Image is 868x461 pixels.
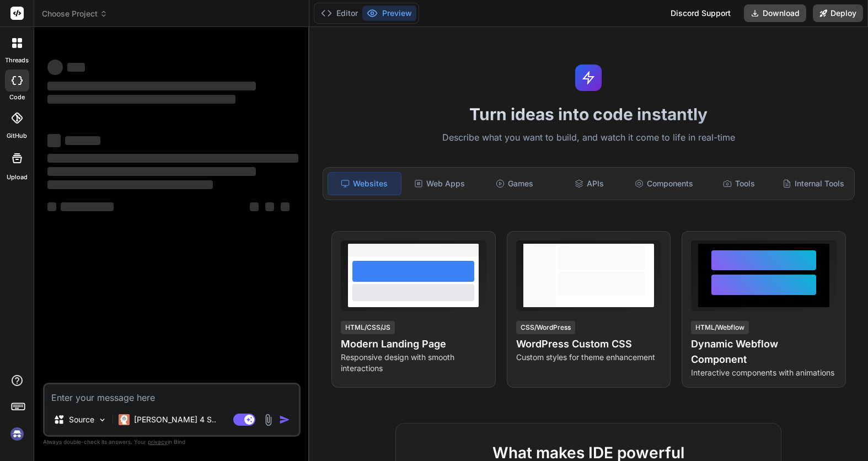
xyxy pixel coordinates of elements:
[43,437,301,447] p: Always double-check its answers. Your in Bind
[7,131,27,141] label: GitHub
[7,173,28,182] label: Upload
[691,367,837,378] p: Interactive components with animations
[813,4,863,22] button: Deploy
[691,336,837,367] h4: Dynamic Webflow Component
[341,336,486,352] h4: Modern Landing Page
[67,63,85,72] span: ‌
[553,172,626,195] div: APIs
[265,202,274,211] span: ‌
[65,136,100,145] span: ‌
[69,414,94,425] p: Source
[404,172,476,195] div: Web Apps
[341,352,486,374] p: Responsive design with smooth interactions
[516,321,575,334] div: CSS/WordPress
[478,172,551,195] div: Games
[316,131,861,145] p: Describe what you want to build, and watch it come to life in real-time
[250,202,259,211] span: ‌
[328,172,401,195] div: Websites
[98,415,107,425] img: Pick Models
[664,4,737,22] div: Discord Support
[119,414,130,425] img: Claude 4 Sonnet
[47,202,56,211] span: ‌
[316,104,861,124] h1: Turn ideas into code instantly
[362,6,416,21] button: Preview
[5,56,29,65] label: threads
[148,438,168,445] span: privacy
[47,95,235,104] span: ‌
[9,93,25,102] label: code
[628,172,700,195] div: Components
[744,4,806,22] button: Download
[47,134,61,147] span: ‌
[61,202,114,211] span: ‌
[281,202,290,211] span: ‌
[42,8,108,19] span: Choose Project
[516,336,662,352] h4: WordPress Custom CSS
[341,321,395,334] div: HTML/CSS/JS
[47,82,256,90] span: ‌
[279,414,290,425] img: icon
[134,414,216,425] p: [PERSON_NAME] 4 S..
[47,167,256,176] span: ‌
[47,60,63,75] span: ‌
[691,321,749,334] div: HTML/Webflow
[47,154,298,163] span: ‌
[262,414,275,426] img: attachment
[317,6,362,21] button: Editor
[703,172,775,195] div: Tools
[777,172,850,195] div: Internal Tools
[516,352,662,363] p: Custom styles for theme enhancement
[47,180,213,189] span: ‌
[8,425,26,443] img: signin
